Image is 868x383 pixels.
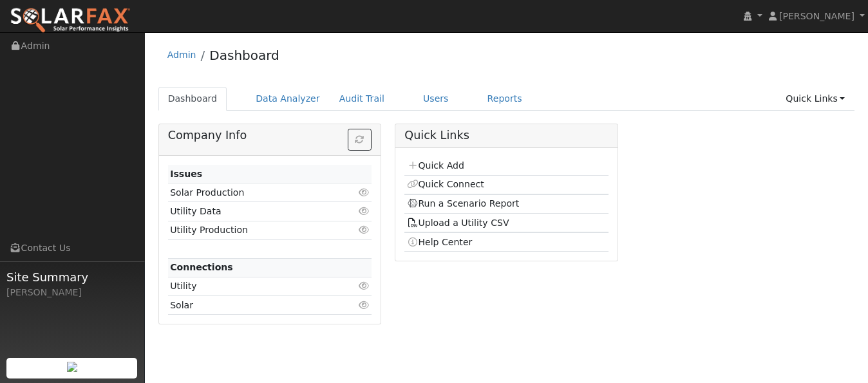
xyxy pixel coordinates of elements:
a: Quick Links [776,87,854,111]
i: Click to view [358,188,370,197]
a: Audit Trail [330,87,394,111]
span: [PERSON_NAME] [779,11,854,21]
i: Click to view [358,281,370,290]
td: Utility [168,277,339,295]
a: Quick Add [407,160,464,171]
img: retrieve [67,362,77,372]
a: Help Center [407,237,473,247]
a: Users [413,87,458,111]
a: Upload a Utility CSV [407,218,509,228]
i: Click to view [358,225,370,234]
strong: Connections [170,262,233,272]
td: Solar [168,296,339,315]
img: SolarFax [10,7,131,34]
div: [PERSON_NAME] [6,286,138,299]
td: Utility Production [168,221,339,239]
span: Site Summary [6,268,138,286]
a: Quick Connect [407,179,484,189]
a: Dashboard [209,48,279,63]
td: Utility Data [168,202,339,221]
h5: Company Info [168,129,372,142]
strong: Issues [170,169,202,179]
i: Click to view [358,207,370,216]
a: Data Analyzer [246,87,330,111]
a: Run a Scenario Report [407,198,520,209]
a: Admin [167,50,196,60]
a: Reports [478,87,532,111]
h5: Quick Links [404,129,608,142]
td: Solar Production [168,183,339,202]
i: Click to view [358,301,370,310]
a: Dashboard [158,87,227,111]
